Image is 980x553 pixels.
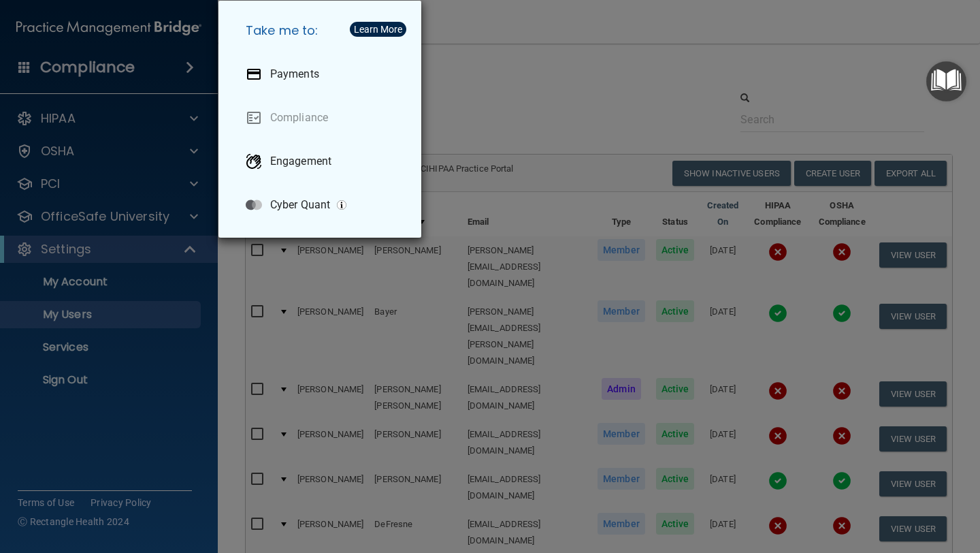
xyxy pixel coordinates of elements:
[926,61,966,101] button: Open Resource Center
[270,67,319,81] p: Payments
[270,198,330,212] p: Cyber Quant
[235,55,410,93] a: Payments
[270,155,331,168] p: Engagement
[235,186,410,224] a: Cyber Quant
[235,99,410,137] a: Compliance
[354,25,402,34] div: Learn More
[235,142,410,180] a: Engagement
[350,22,406,37] button: Learn More
[235,12,410,50] h5: Take me to:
